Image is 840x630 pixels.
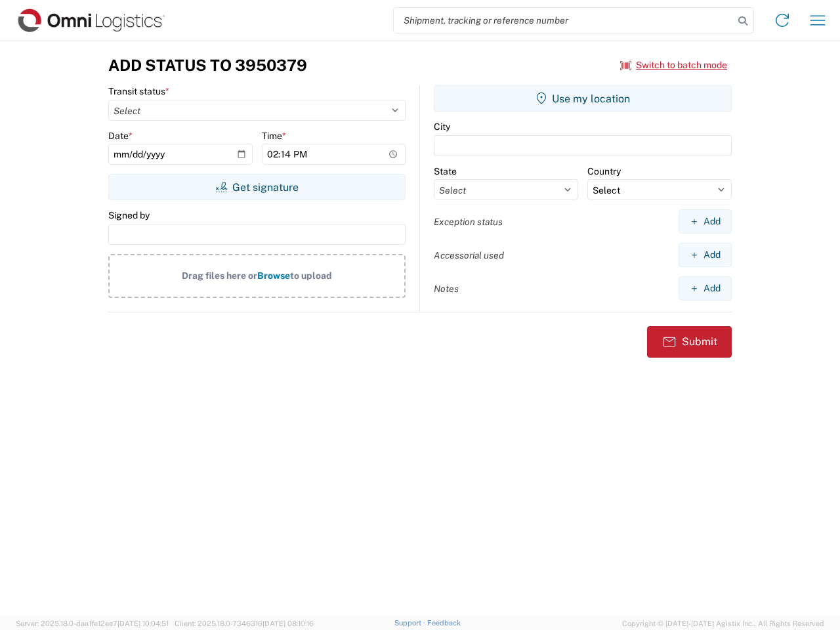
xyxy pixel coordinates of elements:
[434,249,504,261] label: Accessorial used
[108,174,406,200] button: Get signature
[434,165,457,177] label: State
[434,283,459,295] label: Notes
[16,619,169,627] span: Server: 2025.18.0-daa1fe12ee7
[108,130,133,142] label: Date
[647,326,732,358] button: Submit
[679,243,732,267] button: Add
[679,276,732,301] button: Add
[394,8,734,33] input: Shipment, tracking or reference number
[108,85,169,97] label: Transit status
[394,619,427,627] a: Support
[427,619,461,627] a: Feedback
[290,270,332,281] span: to upload
[108,209,150,221] label: Signed by
[182,270,257,281] span: Drag files here or
[679,209,732,234] button: Add
[257,270,290,281] span: Browse
[108,56,307,75] h3: Add Status to 3950379
[262,130,286,142] label: Time
[434,216,503,228] label: Exception status
[117,619,169,627] span: [DATE] 10:04:51
[434,121,450,133] label: City
[434,85,732,112] button: Use my location
[622,618,824,629] span: Copyright © [DATE]-[DATE] Agistix Inc., All Rights Reserved
[587,165,621,177] label: Country
[262,619,314,627] span: [DATE] 08:10:16
[175,619,314,627] span: Client: 2025.18.0-7346316
[620,54,727,76] button: Switch to batch mode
